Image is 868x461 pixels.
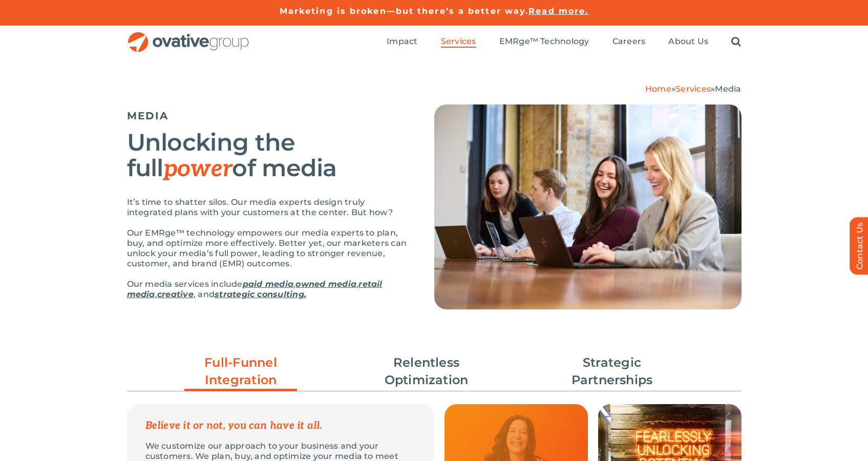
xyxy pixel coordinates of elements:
p: Our EMRge™ technology empowers our media experts to plan, buy, and optimize more effectively. Bet... [127,228,409,269]
a: owned media [295,279,356,289]
span: Media [715,84,741,94]
a: OG_Full_horizontal_RGB [127,31,250,40]
a: EMRge™ Technology [499,36,589,48]
a: creative [157,289,194,299]
a: paid media [243,279,293,289]
span: About Us [668,36,708,47]
h5: MEDIA [127,110,409,122]
a: Impact [387,36,417,48]
a: Home [645,84,671,94]
a: Careers [612,36,646,48]
a: Services [441,36,476,48]
a: retail media [127,279,383,299]
a: Search [731,36,741,48]
span: Careers [612,36,646,47]
a: Full-Funnel Integration [184,354,297,394]
img: Media – Hero [434,104,742,309]
p: Believe it or not, you can have it all. [145,421,416,431]
a: Marketing is broken—but there’s a better way. [280,6,529,16]
p: It’s time to shatter silos. Our media experts design truly integrated plans with your customers a... [127,197,409,218]
span: EMRge™ Technology [499,36,589,47]
em: power [163,155,232,183]
a: Services [675,84,711,94]
span: » » [645,84,742,94]
span: Impact [387,36,417,47]
a: Strategic Partnerships [556,354,668,389]
a: strategic consulting. [215,289,306,299]
span: Services [441,36,476,47]
p: Our media services include , , , , and [127,279,409,300]
ul: Post Filters [127,349,742,394]
a: About Us [668,36,708,48]
nav: Menu [387,26,741,58]
a: Read more. [528,6,588,16]
a: Relentless Optimization [370,354,483,389]
h2: Unlocking the full of media [127,130,409,182]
